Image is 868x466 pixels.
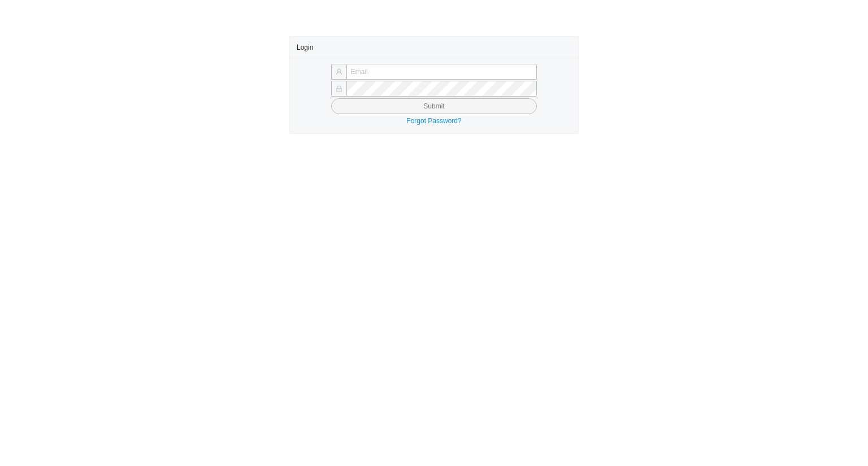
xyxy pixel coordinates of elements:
input: Email [346,64,537,80]
span: user [336,68,342,75]
a: Forgot Password? [406,117,461,125]
span: lock [336,85,342,92]
div: Login [297,37,571,58]
button: Submit [331,98,537,114]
